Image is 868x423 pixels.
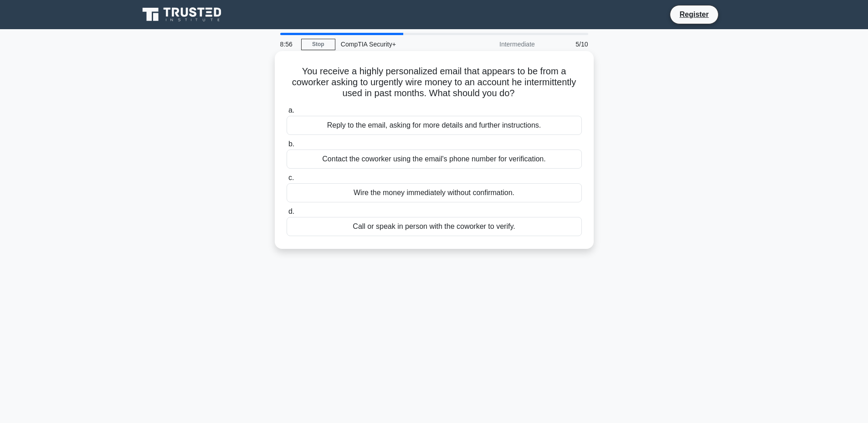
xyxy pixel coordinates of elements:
[674,9,714,20] a: Register
[286,66,583,99] h5: You receive a highly personalized email that appears to be from a coworker asking to urgently wir...
[287,217,582,236] div: Call or speak in person with the coworker to verify.
[288,106,294,114] span: a.
[301,39,335,50] a: Stop
[461,35,540,53] div: Intermediate
[287,183,582,202] div: Wire the money immediately without confirmation.
[288,140,294,148] span: b.
[275,35,301,53] div: 8:56
[287,150,582,169] div: Contact the coworker using the email's phone number for verification.
[540,35,594,53] div: 5/10
[335,35,461,53] div: CompTIA Security+
[288,174,294,181] span: c.
[287,116,582,135] div: Reply to the email, asking for more details and further instructions.
[288,207,294,215] span: d.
